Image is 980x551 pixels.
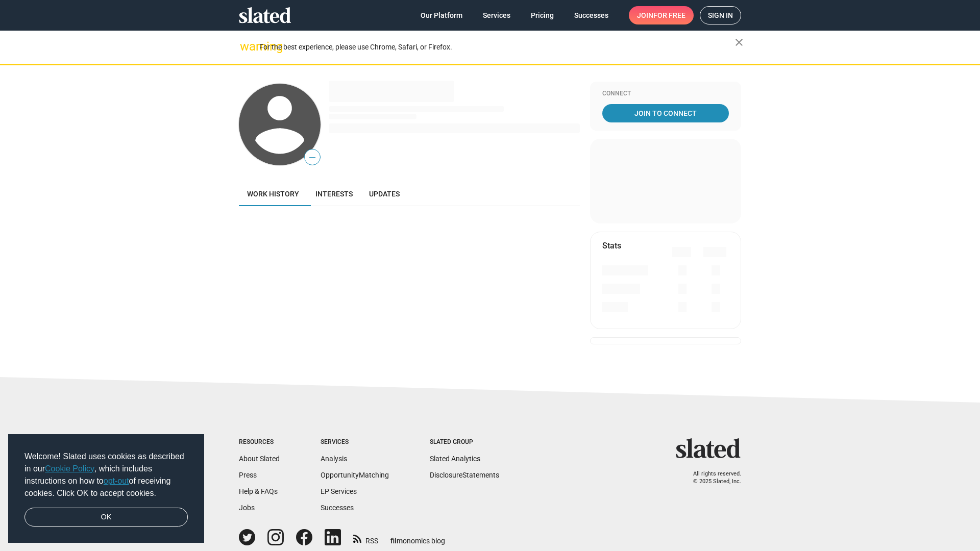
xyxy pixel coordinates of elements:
[604,104,727,122] span: Join To Connect
[390,528,445,546] a: filmonomics blog
[637,6,685,24] span: Join
[24,508,188,527] a: dismiss cookie message
[421,6,462,24] span: Our Platform
[247,190,299,198] span: Work history
[45,464,94,473] a: Cookie Policy
[240,40,252,53] mat-icon: warning
[566,6,617,24] a: Successes
[239,455,280,463] a: About Slated
[574,6,608,24] span: Successes
[531,6,554,24] span: Pricing
[475,6,519,24] a: Services
[361,182,408,206] a: Updates
[259,40,735,54] div: For the best experience, please use Chrome, Safari, or Firefox.
[682,470,741,485] p: All rights reserved. © 2025 Slated, Inc.
[321,471,389,479] a: OpportunityMatching
[239,504,255,512] a: Jobs
[239,471,257,479] a: Press
[708,7,733,24] span: Sign in
[653,6,685,24] span: for free
[602,104,729,122] a: Join To Connect
[104,477,129,485] a: opt-out
[307,182,361,206] a: Interests
[369,190,400,198] span: Updates
[315,190,353,198] span: Interests
[321,438,389,446] div: Services
[629,6,694,24] a: Joinfor free
[523,6,562,24] a: Pricing
[239,438,280,446] div: Resources
[390,537,403,545] span: film
[239,182,307,206] a: Work history
[602,90,729,98] div: Connect
[602,240,621,251] mat-card-title: Stats
[321,504,354,512] a: Successes
[24,450,188,499] span: Welcome! Slated uses cookies as described in our , which includes instructions on how to of recei...
[430,471,499,479] a: DisclosureStatements
[483,6,510,24] span: Services
[8,434,204,543] div: cookieconsent
[239,487,278,495] a: Help & FAQs
[412,6,471,24] a: Our Platform
[430,438,499,446] div: Slated Group
[321,487,357,495] a: EP Services
[700,6,741,24] a: Sign in
[430,455,480,463] a: Slated Analytics
[733,36,745,48] mat-icon: close
[353,530,378,546] a: RSS
[305,151,320,164] span: —
[321,455,347,463] a: Analysis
